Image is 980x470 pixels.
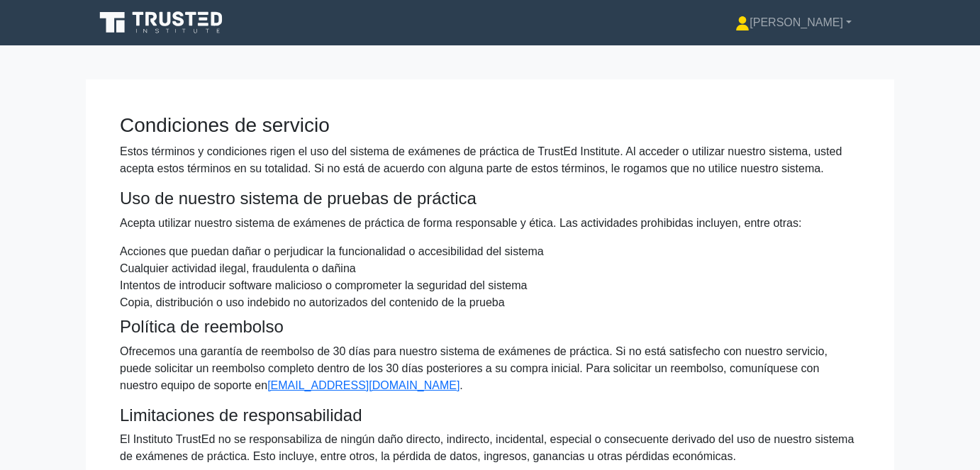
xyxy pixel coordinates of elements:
a: [EMAIL_ADDRESS][DOMAIN_NAME] [267,379,460,391]
font: Intentos de introducir software malicioso o comprometer la seguridad del sistema [120,279,528,291]
font: Acciones que puedan dañar o perjudicar la funcionalidad o accesibilidad del sistema [120,245,544,257]
font: Ofrecemos una garantía de reembolso de 30 días para nuestro sistema de exámenes de práctica. Si n... [120,345,828,391]
font: Acepta utilizar nuestro sistema de exámenes de práctica de forma responsable y ética. Las activid... [120,217,801,229]
font: Cualquier actividad ilegal, fraudulenta o dañina [120,262,356,274]
font: Limitaciones de responsabilidad [120,405,362,425]
font: Condiciones de servicio [120,114,330,136]
font: El Instituto TrustEd no se responsabiliza de ningún daño directo, indirecto, incidental, especial... [120,433,854,462]
font: Copia, distribución o uso indebido no autorizados del contenido de la prueba [120,296,505,308]
font: Política de reembolso [120,317,284,336]
font: Uso de nuestro sistema de pruebas de práctica [120,189,477,208]
font: Estos términos y condiciones rigen el uso del sistema de exámenes de práctica de TrustEd Institut... [120,145,842,174]
a: [PERSON_NAME] [701,9,886,37]
font: [PERSON_NAME] [750,16,843,28]
font: . [460,379,462,391]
